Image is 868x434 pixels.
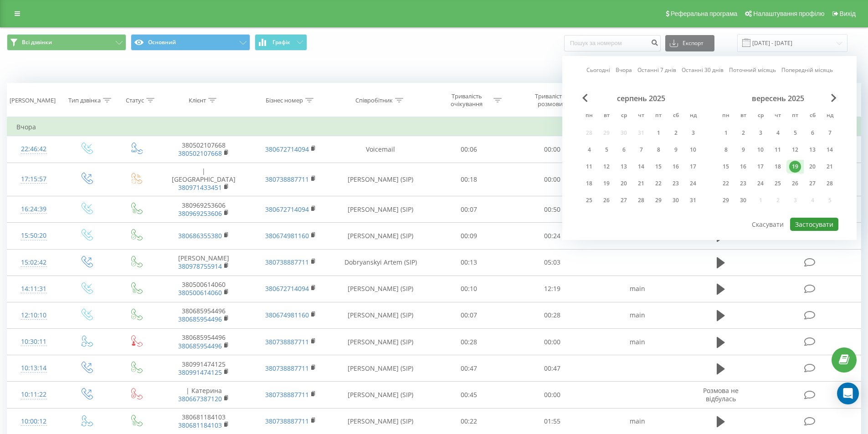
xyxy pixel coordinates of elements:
[427,276,511,302] td: 00:10
[334,329,427,355] td: [PERSON_NAME] (SIP)
[670,144,682,156] div: 9
[618,178,630,189] div: 20
[772,161,784,173] div: 18
[586,66,610,74] a: Сьогодні
[684,160,702,174] div: нд 17 серп 2025 р.
[687,178,699,189] div: 24
[511,355,594,382] td: 00:47
[703,386,739,403] span: Розмова не відбулась
[821,177,838,190] div: нд 28 вер 2025 р.
[615,177,632,190] div: ср 20 серп 2025 р.
[594,276,680,302] td: main
[720,127,732,139] div: 1
[265,231,309,240] a: 380674981160
[265,337,309,346] a: 380738887711
[16,227,51,245] div: 15:50:20
[650,143,667,157] div: пт 8 серп 2025 р.
[789,127,801,139] div: 5
[667,126,684,140] div: сб 2 серп 2025 р.
[272,39,290,46] span: Графік
[265,258,309,266] a: 380738887711
[824,127,836,139] div: 7
[582,109,596,123] abbr: понеділок
[684,194,702,207] div: нд 31 серп 2025 р.
[16,280,51,298] div: 14:11:31
[582,94,588,102] span: Previous Month
[720,161,732,173] div: 15
[16,386,51,403] div: 10:11:22
[752,126,769,140] div: ср 3 вер 2025 р.
[160,302,247,328] td: 380685954496
[160,355,247,382] td: 380991474125
[16,413,51,430] div: 10:00:12
[781,66,833,74] a: Попередній місяць
[601,178,612,189] div: 19
[635,144,647,156] div: 7
[736,109,750,123] abbr: вівторок
[729,66,776,74] a: Поточний місяць
[68,97,101,104] div: Тип дзвінка
[665,35,714,51] button: Експорт
[789,178,801,189] div: 26
[265,390,309,399] a: 380738887711
[265,145,309,153] a: 380672714094
[634,109,648,123] abbr: четвер
[355,97,393,104] div: Співробітник
[160,329,247,355] td: 380685954496
[837,383,859,404] div: Open Intercom Messenger
[580,160,598,174] div: пн 11 серп 2025 р.
[632,177,650,190] div: чт 21 серп 2025 р.
[178,262,222,271] a: 380978755914
[600,109,613,123] abbr: вівторок
[427,136,511,163] td: 00:06
[650,126,667,140] div: пт 1 серп 2025 р.
[682,66,724,74] a: Останні 30 днів
[511,196,594,223] td: 00:50
[178,231,222,240] a: 380686355380
[786,160,804,174] div: пт 19 вер 2025 р.
[786,177,804,190] div: пт 26 вер 2025 р.
[189,97,206,104] div: Клієнт
[717,194,734,207] div: пн 29 вер 2025 р.
[840,10,856,17] span: Вихід
[334,223,427,249] td: [PERSON_NAME] (SIP)
[16,254,51,271] div: 15:02:42
[831,94,837,102] span: Next Month
[804,160,821,174] div: сб 20 вер 2025 р.
[598,194,615,207] div: вт 26 серп 2025 р.
[632,143,650,157] div: чт 7 серп 2025 р.
[737,194,749,206] div: 30
[526,92,575,108] div: Тривалість розмови
[652,161,664,173] div: 15
[511,302,594,328] td: 00:28
[618,161,630,173] div: 13
[789,161,801,173] div: 19
[618,194,630,206] div: 27
[131,34,250,51] button: Основний
[670,161,682,173] div: 16
[265,417,309,425] a: 380738887711
[717,94,838,103] div: вересень 2025
[806,161,818,173] div: 20
[769,143,786,157] div: чт 11 вер 2025 р.
[752,160,769,174] div: ср 17 вер 2025 р.
[511,136,594,163] td: 00:00
[824,161,836,173] div: 21
[670,127,682,139] div: 2
[737,127,749,139] div: 2
[687,161,699,173] div: 17
[720,194,732,206] div: 29
[16,359,51,377] div: 10:13:14
[667,177,684,190] div: сб 23 серп 2025 р.
[178,149,222,158] a: 380502107668
[752,143,769,157] div: ср 10 вер 2025 р.
[580,143,598,157] div: пн 4 серп 2025 р.
[594,329,680,355] td: main
[769,177,786,190] div: чт 25 вер 2025 р.
[734,143,752,157] div: вт 9 вер 2025 р.
[178,368,222,377] a: 380991474125
[650,160,667,174] div: пт 15 серп 2025 р.
[511,329,594,355] td: 00:00
[598,160,615,174] div: вт 12 серп 2025 р.
[804,177,821,190] div: сб 27 вер 2025 р.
